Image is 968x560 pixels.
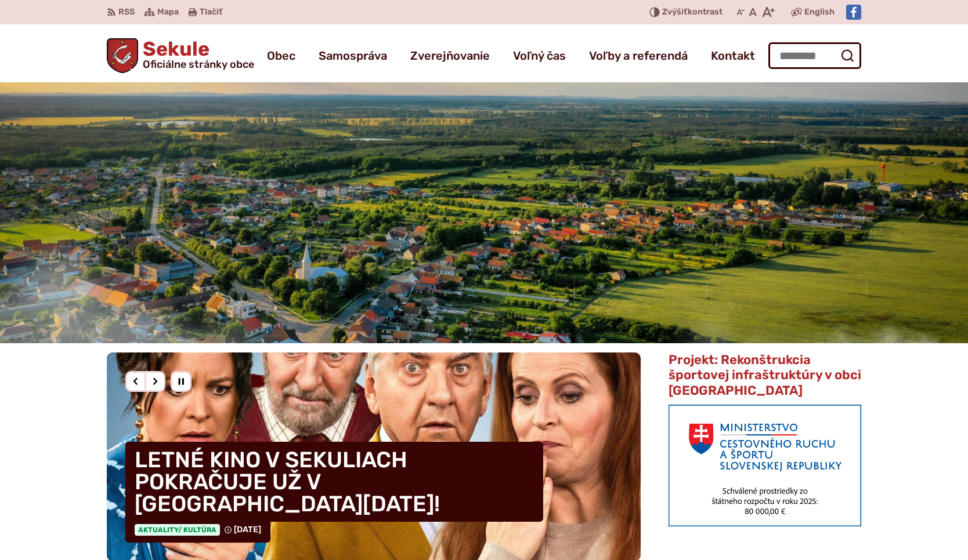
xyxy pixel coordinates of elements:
[410,39,490,72] a: Zverejňovanie
[125,371,146,392] div: Predošlý slajd
[125,442,543,522] h4: LETNÉ KINO V SEKULIACH POKRAČUJE UŽ V [GEOGRAPHIC_DATA][DATE]!
[846,5,861,20] img: Prejsť na Facebook stránku
[107,38,254,73] a: Logo Sekule, prejsť na domovskú stránku.
[513,39,566,72] a: Voľný čas
[804,5,835,19] span: English
[200,8,222,17] span: Tlačiť
[669,405,861,526] img: min-cras.png
[107,38,138,73] img: Prejsť na domovskú stránku
[319,39,387,72] a: Samospráva
[662,7,688,17] span: Zvýšiť
[267,39,295,72] a: Obec
[802,5,837,19] a: English
[143,59,254,70] span: Oficiálne stránky obce
[711,39,755,72] a: Kontakt
[669,352,861,398] span: Projekt: Rekonštrukcia športovej infraštruktúry v obci [GEOGRAPHIC_DATA]
[135,524,220,536] span: Aktuality
[171,371,192,392] div: Pozastaviť pohyb slajdera
[118,5,135,19] span: RSS
[138,39,254,70] h1: Sekule
[234,525,261,534] span: [DATE]
[145,371,165,392] div: Nasledujúci slajd
[157,5,179,19] span: Mapa
[662,8,723,17] span: kontrast
[178,526,216,534] span: / Kultúra
[589,39,688,72] a: Voľby a referendá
